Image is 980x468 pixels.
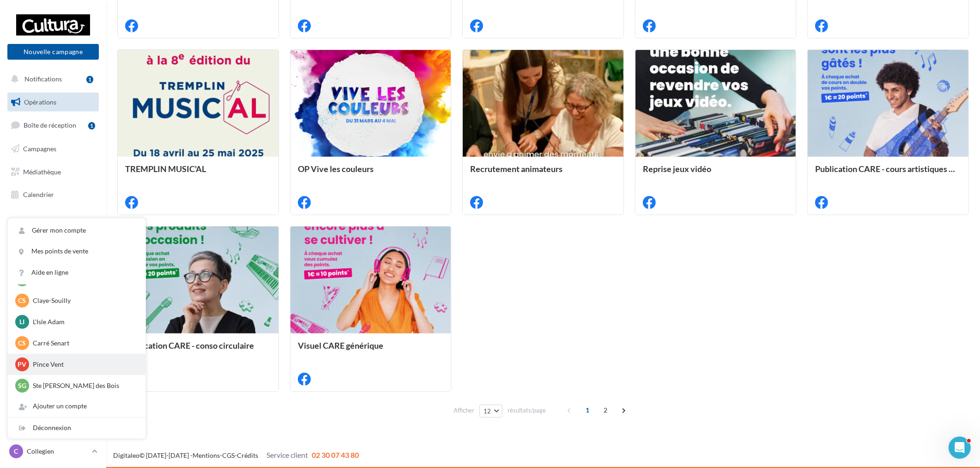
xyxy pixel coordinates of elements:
span: Boîte de réception [24,121,76,129]
p: Collegien [27,447,88,456]
div: Visuel CARE générique [298,341,444,359]
span: résultats/page [508,406,546,415]
a: Opérations [6,92,101,112]
div: Ajouter un compte [8,396,145,417]
button: Notifications 1 [6,69,97,89]
button: 12 [479,405,503,418]
a: Boîte de réception1 [6,115,101,135]
a: CGS [222,451,235,459]
span: 12 [484,407,491,415]
a: Calendrier [6,185,101,204]
span: Opérations [24,98,56,106]
span: Service client [266,450,308,459]
div: Publication CARE - cours artistiques et musicaux [815,164,961,183]
span: Calendrier [23,191,54,198]
iframe: Intercom live chat [949,437,971,459]
div: Reprise jeux vidéo [643,164,789,183]
a: Gérer mon compte [8,220,145,241]
div: 1 [86,76,93,83]
span: 2 [598,403,613,418]
div: 1 [88,122,95,129]
span: CS [18,296,26,305]
p: Carré Senart [33,339,134,348]
span: 02 30 07 43 80 [312,450,359,459]
button: Nouvelle campagne [7,44,99,60]
span: 1 [580,403,595,418]
p: L'Isle Adam [33,317,134,326]
span: Campagnes [23,145,56,153]
span: Médiathèque [23,167,61,175]
span: CS [18,339,26,348]
a: Mes points de vente [8,241,145,262]
p: Ste [PERSON_NAME] des Bois [33,381,134,390]
span: Afficher [454,406,474,415]
a: Crédits [237,451,258,459]
div: OP Vive les couleurs [298,164,444,183]
span: PV [18,360,27,369]
a: C Collegien [7,443,99,460]
p: Pince Vent [33,360,134,369]
a: Médiathèque [6,162,101,182]
div: Déconnexion [8,418,145,438]
span: LI [20,317,25,326]
a: Mentions [193,451,220,459]
span: © [DATE]-[DATE] - - - [113,451,359,459]
div: Recrutement animateurs [470,164,616,183]
p: Claye-Souilly [33,296,134,305]
div: Publication CARE - conso circulaire [125,341,271,359]
span: SG [18,381,26,390]
span: C [14,447,18,456]
a: Digitaleo [113,451,139,459]
a: Campagnes [6,139,101,159]
div: TREMPLIN MUSIC'AL [125,164,271,183]
span: Notifications [24,75,62,83]
a: Aide en ligne [8,262,145,283]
